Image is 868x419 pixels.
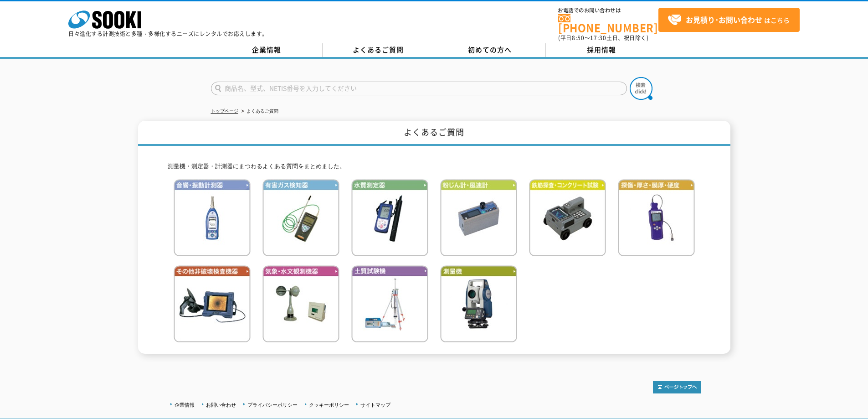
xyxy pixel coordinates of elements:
[211,82,627,95] input: 商品名、型式、NETIS番号を入力してください
[174,265,251,342] img: その他非破壊検査機器
[686,14,762,25] strong: お見積り･お問い合わせ
[262,179,339,256] img: 有害ガス検知器
[658,8,800,32] a: お見積り･お問い合わせはこちら
[529,179,606,256] img: 鉄筋検査・コンクリート試験
[323,43,434,57] a: よくあるご質問
[630,77,652,100] img: btn_search.png
[247,402,298,408] a: プライバシーポリシー
[351,265,428,342] img: 土質試験機
[572,34,585,42] span: 8:50
[211,43,323,57] a: 企業情報
[440,179,517,256] img: 粉じん計・風速計
[546,43,657,57] a: 採用情報
[68,31,268,36] p: 日々進化する計測技術と多種・多様化するニーズにレンタルでお応えします。
[618,179,695,256] img: 探傷・厚さ・膜厚・硬度
[174,179,251,256] img: 音響・振動計測器
[653,381,701,393] img: トップページへ
[262,265,339,342] img: 気象・水文観測機器
[590,34,606,42] span: 17:30
[309,402,349,408] a: クッキーポリシー
[240,107,278,116] li: よくあるご質問
[558,14,658,33] a: [PHONE_NUMBER]
[175,402,195,408] a: 企業情報
[558,34,648,42] span: (平日 ～ 土日、祝日除く)
[434,43,546,57] a: 初めての方へ
[206,402,236,408] a: お問い合わせ
[211,109,238,114] a: トップページ
[440,265,517,342] img: 測量機
[468,45,512,55] span: 初めての方へ
[138,121,730,146] h1: よくあるご質問
[360,402,390,408] a: サイトマップ
[168,162,701,171] p: 測量機・測定器・計測器にまつわるよくある質問をまとめました。
[351,179,428,256] img: 水質測定器
[668,13,790,27] span: はこちら
[558,8,658,13] span: お電話でのお問い合わせは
